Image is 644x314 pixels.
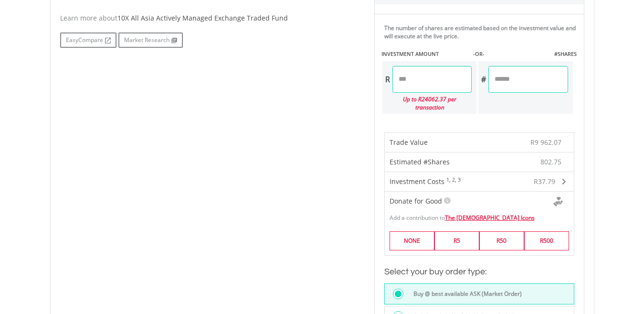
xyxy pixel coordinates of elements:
[390,231,434,250] label: NONE
[524,231,569,250] label: R500
[60,13,360,23] div: Learn more about
[384,265,574,279] h3: Select your buy order type:
[382,93,472,114] div: Up to R24062.37 per transaction
[118,32,183,48] a: Market Research
[60,32,116,48] a: EasyCompare
[534,177,555,186] span: R37.79
[408,289,522,299] label: Buy @ best available ASK (Market Order)
[473,50,485,58] label: -OR-
[390,138,428,147] span: Trade Value
[384,24,580,40] div: The number of shares are estimated based on the investment value and will execute at the live price.
[479,231,524,250] label: R50
[390,196,442,206] span: Donate for Good
[390,157,450,166] span: Estimated #Shares
[382,66,392,93] div: R
[478,66,488,93] div: #
[553,197,563,206] img: Donte For Good
[385,209,574,222] div: Add a contribution to
[445,214,535,222] a: The [DEMOGRAPHIC_DATA] Icons
[554,50,577,58] label: #SHARES
[530,138,561,147] span: R9 962.07
[390,177,444,186] span: Investment Costs
[434,231,479,250] label: R5
[381,50,439,58] label: INVESTMENT AMOUNT
[117,13,288,22] span: 10X All Asia Actively Managed Exchange Traded Fund
[446,176,461,183] sup: 1, 2, 3
[540,157,561,167] span: 802.75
